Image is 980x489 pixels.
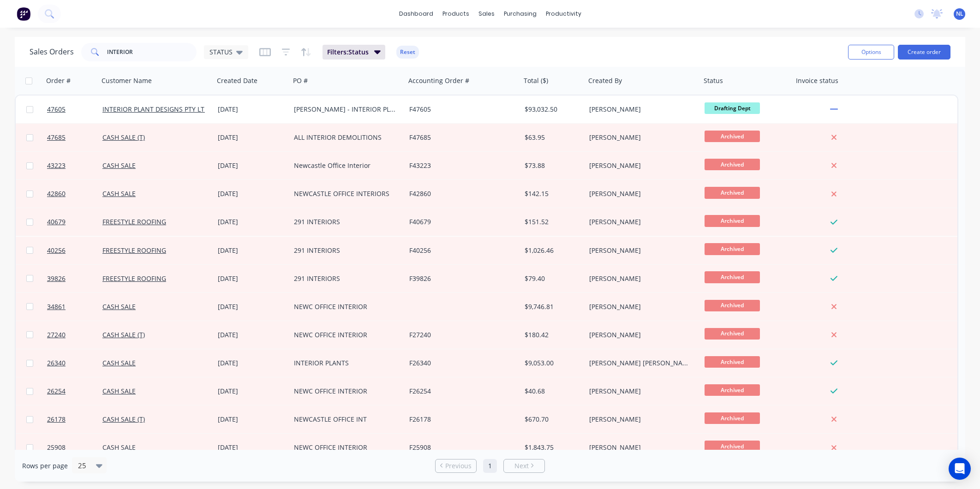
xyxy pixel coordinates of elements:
[525,415,579,424] div: $670.70
[588,76,622,85] div: Created By
[47,208,102,236] a: 40679
[704,76,723,85] div: Status
[294,358,396,368] div: INTERIOR PLANTS
[47,387,66,396] span: 26254
[524,76,548,85] div: Total ($)
[218,302,287,311] div: [DATE]
[30,48,74,56] h1: Sales Orders
[409,189,512,198] div: F42860
[705,215,760,227] span: Archived
[47,180,102,208] a: 42860
[102,443,136,452] a: CASH SALE
[47,358,66,368] span: 26340
[589,358,692,368] div: [PERSON_NAME] [PERSON_NAME]
[218,274,287,283] div: [DATE]
[848,45,894,60] button: Options
[294,246,396,255] div: 291 INTERIORS
[47,161,66,170] span: 43223
[47,133,66,142] span: 47685
[294,105,396,114] div: [PERSON_NAME] - INTERIOR PLANT DESIGNS - FORTIS
[525,302,579,311] div: $9,746.81
[218,133,287,142] div: [DATE]
[409,358,512,368] div: F26340
[294,387,396,396] div: NEWC OFFICE INTERIOR
[409,105,512,114] div: F47605
[218,217,287,227] div: [DATE]
[294,161,396,170] div: Newcastle Office Interior
[705,102,760,114] span: Drafting Dept
[102,415,145,423] a: CASH SALE (T)
[102,133,145,142] a: CASH SALE (T)
[17,7,30,21] img: Factory
[438,7,474,21] div: products
[409,330,512,340] div: F27240
[47,152,102,179] a: 43223
[589,302,692,311] div: [PERSON_NAME]
[47,443,66,452] span: 25908
[589,246,692,255] div: [PERSON_NAME]
[218,246,287,255] div: [DATE]
[956,10,963,18] span: NL
[102,302,136,311] a: CASH SALE
[589,274,692,283] div: [PERSON_NAME]
[294,217,396,227] div: 291 INTERIORS
[589,161,692,170] div: [PERSON_NAME]
[525,133,579,142] div: $63.95
[409,133,512,142] div: F47685
[294,443,396,452] div: NEWC OFFICE INTERIOR
[102,189,136,198] a: CASH SALE
[525,189,579,198] div: $142.15
[47,349,102,377] a: 26340
[409,246,512,255] div: F40256
[504,461,544,471] a: Next page
[525,105,579,114] div: $93,032.50
[474,7,499,21] div: sales
[47,321,102,349] a: 27240
[47,237,102,264] a: 40256
[589,415,692,424] div: [PERSON_NAME]
[218,189,287,198] div: [DATE]
[525,443,579,452] div: $1,843.75
[525,217,579,227] div: $151.52
[705,328,760,340] span: Archived
[294,330,396,340] div: NEWC OFFICE INTERIOR
[499,7,541,21] div: purchasing
[218,358,287,368] div: [DATE]
[218,387,287,396] div: [DATE]
[514,461,529,471] span: Next
[705,187,760,198] span: Archived
[294,133,396,142] div: ALL INTERIOR DEMOLITIONS
[209,47,233,57] span: STATUS
[294,189,396,198] div: NEWCASTLE OFFICE INTERIORS
[47,434,102,461] a: 25908
[705,159,760,170] span: Archived
[409,161,512,170] div: F43223
[102,217,166,226] a: FREESTYLE ROOFING
[327,48,369,57] span: Filters: Status
[436,461,476,471] a: Previous page
[589,133,692,142] div: [PERSON_NAME]
[47,95,102,123] a: 47605
[47,105,66,114] span: 47605
[705,412,760,424] span: Archived
[589,189,692,198] div: [PERSON_NAME]
[102,387,136,395] a: CASH SALE
[22,461,68,471] span: Rows per page
[525,274,579,283] div: $79.40
[46,76,71,85] div: Order #
[47,406,102,433] a: 26178
[589,443,692,452] div: [PERSON_NAME]
[396,46,419,59] button: Reset
[705,243,760,255] span: Archived
[409,217,512,227] div: F40679
[218,415,287,424] div: [DATE]
[525,161,579,170] div: $73.88
[47,189,66,198] span: 42860
[394,7,438,21] a: dashboard
[445,461,472,471] span: Previous
[218,330,287,340] div: [DATE]
[47,217,66,227] span: 40679
[47,124,102,151] a: 47685
[102,76,152,85] div: Customer Name
[294,302,396,311] div: NEWC OFFICE INTERIOR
